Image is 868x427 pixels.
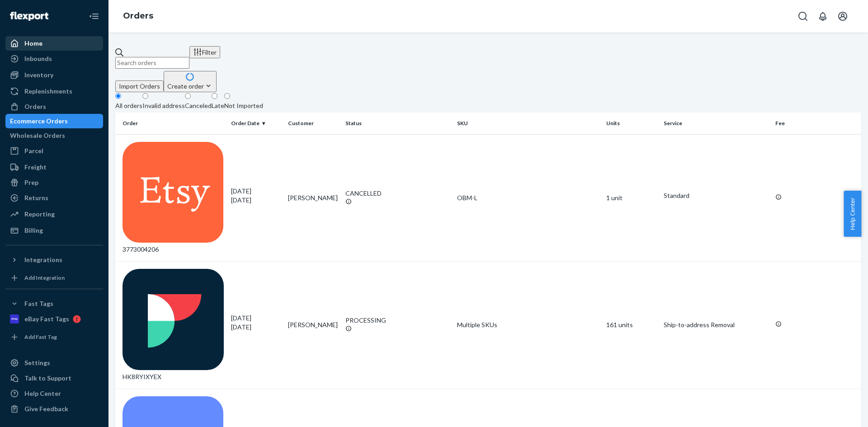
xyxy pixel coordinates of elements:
[24,389,61,398] div: Help Center
[24,299,53,308] div: Fast Tags
[123,11,153,21] a: Orders
[227,113,285,134] th: Order Date
[24,87,72,96] div: Replenishments
[844,191,861,237] button: Help Center
[115,93,121,99] input: All orders
[24,210,55,219] div: Reporting
[660,113,772,134] th: Service
[24,404,68,413] div: Give Feedback
[5,312,103,326] a: eBay Fast Tags
[5,371,103,385] button: Talk to Support
[24,314,69,324] div: eBay Fast Tags
[24,146,43,155] div: Parcel
[772,113,861,134] th: Fee
[115,113,227,134] th: Order
[185,101,212,110] div: Canceled
[115,101,142,110] div: All orders
[24,255,62,264] div: Integrations
[167,81,213,91] div: Create order
[5,144,103,158] a: Parcel
[5,356,103,370] a: Settings
[814,7,832,25] button: Open notifications
[224,93,230,99] input: Not Imported
[24,333,57,341] div: Add Fast Tag
[5,207,103,221] a: Reporting
[453,113,603,134] th: SKU
[5,68,103,82] a: Inventory
[123,269,224,381] div: HK8RYIXYEX
[231,196,281,205] p: [DATE]
[660,262,772,389] td: Ship-to-address Removal
[5,330,103,344] a: Add Fast Tag
[115,80,164,92] button: Import Orders
[603,113,660,134] th: Units
[123,142,224,254] div: 3773004206
[85,7,103,25] button: Close Navigation
[142,101,185,110] div: Invalid address
[231,187,281,205] div: [DATE]
[142,93,148,99] input: Invalid address
[5,253,103,267] button: Integrations
[5,223,103,238] a: Billing
[212,93,217,99] input: Late
[5,99,103,114] a: Orders
[24,102,46,111] div: Orders
[24,70,53,80] div: Inventory
[5,296,103,311] button: Fast Tags
[115,57,189,69] input: Search orders
[794,7,812,25] button: Open Search Box
[664,191,769,200] p: Standard
[24,54,52,63] div: Inbounds
[5,386,103,401] a: Help Center
[10,12,48,21] img: Flexport logo
[224,101,263,110] div: Not Imported
[24,226,43,235] div: Billing
[603,134,660,262] td: 1 unit
[24,274,65,282] div: Add Integration
[189,46,220,58] button: Filter
[24,163,47,172] div: Freight
[164,71,217,92] button: Create order
[5,36,103,51] a: Home
[5,128,103,143] a: Wholesale Orders
[5,84,103,99] a: Replenishments
[24,39,42,48] div: Home
[231,323,281,332] p: [DATE]
[284,134,342,262] td: [PERSON_NAME]
[5,160,103,174] a: Freight
[5,175,103,190] a: Prep
[10,117,68,126] div: Ecommerce Orders
[24,178,38,187] div: Prep
[5,52,103,66] a: Inbounds
[24,358,50,367] div: Settings
[193,47,217,57] div: Filter
[185,93,191,99] input: Canceled
[284,262,342,389] td: [PERSON_NAME]
[5,114,103,128] a: Ecommerce Orders
[5,402,103,416] button: Give Feedback
[345,189,450,198] div: CANCELLED
[5,191,103,205] a: Returns
[24,193,48,202] div: Returns
[10,131,65,140] div: Wholesale Orders
[834,7,852,25] button: Open account menu
[288,119,338,127] div: Customer
[116,3,160,29] ol: breadcrumbs
[342,113,454,134] th: Status
[453,262,603,389] td: Multiple SKUs
[457,193,599,202] div: OBM-L
[603,262,660,389] td: 161 units
[231,314,281,332] div: [DATE]
[212,101,224,110] div: Late
[24,374,71,383] div: Talk to Support
[18,6,51,14] span: Support
[5,271,103,285] a: Add Integration
[345,316,450,325] div: PROCESSING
